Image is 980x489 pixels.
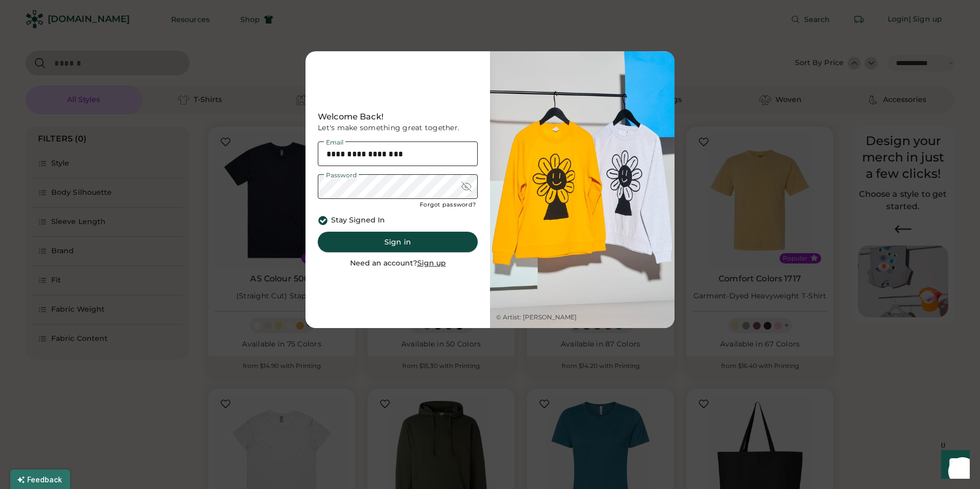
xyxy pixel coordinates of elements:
[318,232,478,252] button: Sign in
[420,201,476,209] div: Forgot password?
[324,139,345,146] div: Email
[331,215,385,226] div: Stay Signed In
[417,258,446,268] u: Sign up
[496,313,577,322] div: © Artist: [PERSON_NAME]
[931,443,975,487] iframe: Front Chat
[490,51,675,328] img: Web-Rendered_Studio-51sRGB.jpg
[318,111,478,123] div: Welcome Back!
[324,172,359,178] div: Password
[350,258,446,269] div: Need an account?
[318,123,478,133] div: Let's make something great together.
